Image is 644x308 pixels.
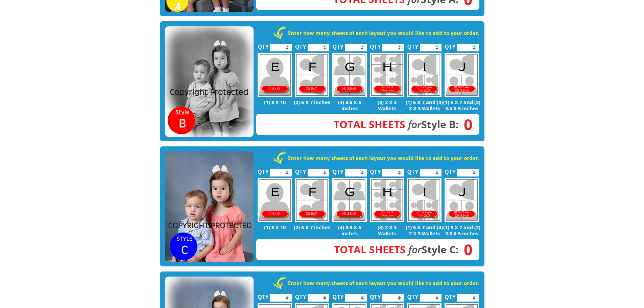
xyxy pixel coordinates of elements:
[165,26,254,137] img: STYLE B
[406,99,443,111] p: (1) 5 X 7 and (4) 2 X 3 Wallets
[459,121,473,128] span: 0
[407,178,442,222] img: I
[256,99,294,105] p: (1) 8 X 10
[408,117,421,131] em: for
[334,242,459,256] strong: Style C:
[295,162,306,178] label: QTY
[258,162,269,178] label: QTY
[445,53,479,97] img: J
[408,242,422,256] em: for
[258,287,269,303] label: QTY
[258,53,292,97] img: E
[370,287,381,303] label: QTY
[370,162,381,178] label: QTY
[288,280,479,286] strong: Enter how many sheets of each layout you would like to add to your order.
[368,99,406,111] p: (8) 2 X 3 Wallets
[295,53,329,97] img: F
[333,287,344,303] label: QTY
[368,224,406,236] p: (8) 2 X 3 Wallets
[407,287,419,303] label: QTY
[332,53,367,97] img: G
[370,37,381,53] label: QTY
[370,53,404,97] img: H
[331,224,368,236] p: (4) 3.5 X 5 inches
[334,242,406,256] span: Total Sheets
[332,178,367,222] img: G
[333,162,344,178] label: QTY
[445,37,456,53] label: QTY
[445,162,456,178] label: QTY
[331,99,368,111] p: (4) 3.5 X 5 inches
[256,224,294,230] p: (1) 8 X 10
[334,117,405,131] span: Total Sheets
[258,178,292,222] img: E
[295,287,306,303] label: QTY
[443,99,481,111] p: (1) 5 X 7 and (2) 3.5 X 5 inches
[295,37,306,53] label: QTY
[333,37,344,53] label: QTY
[288,155,479,161] strong: Enter how many sheets of each layout you would like to add to your order.
[445,178,479,222] img: J
[165,151,254,262] img: STYLE C
[293,99,331,105] p: (2) 5 X 7 inches
[295,178,329,222] img: F
[293,224,331,230] p: (2) 5 X 7 inches
[258,37,269,53] label: QTY
[445,287,456,303] label: QTY
[443,224,481,236] p: (1) 5 X 7 and (2) 3.5 X 5 inches
[407,37,419,53] label: QTY
[459,246,473,253] span: 0
[407,162,419,178] label: QTY
[406,224,443,236] p: (1) 5 X 7 and (4) 2 X 3 Wallets
[288,29,479,36] strong: Enter how many sheets of each layout you would like to add to your order.
[407,53,442,97] img: I
[370,178,404,222] img: H
[334,117,459,131] strong: Style B:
